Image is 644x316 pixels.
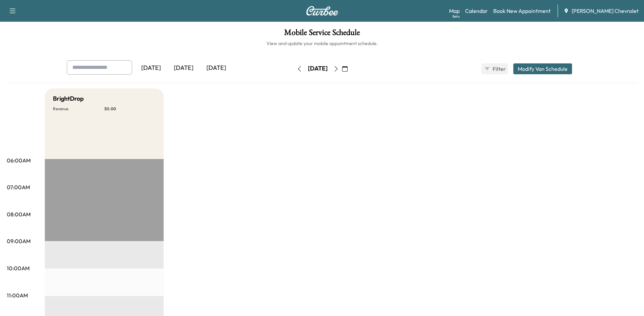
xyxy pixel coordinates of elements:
button: Filter [481,63,508,74]
img: Curbee Logo [306,6,338,16]
span: Filter [493,65,505,73]
div: [DATE] [308,64,328,73]
h6: View and update your mobile appointment schedule. [7,40,637,47]
h5: BrightDrop [53,94,84,103]
a: Calendar [465,7,488,15]
div: [DATE] [135,60,167,76]
p: 09:00AM [7,237,31,245]
h1: Mobile Service Schedule [7,28,637,40]
p: Revenue [53,106,104,112]
p: 07:00AM [7,183,30,191]
a: MapBeta [449,7,460,15]
p: 08:00AM [7,210,31,218]
span: [PERSON_NAME] Chevrolet [572,7,639,15]
p: 10:00AM [7,264,30,272]
div: [DATE] [167,60,200,76]
p: 06:00AM [7,156,31,164]
div: [DATE] [200,60,233,76]
p: 11:00AM [7,291,28,299]
div: Beta [453,14,460,19]
button: Modify Van Schedule [513,63,572,74]
a: Book New Appointment [493,7,551,15]
p: $ 0.00 [104,106,155,112]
